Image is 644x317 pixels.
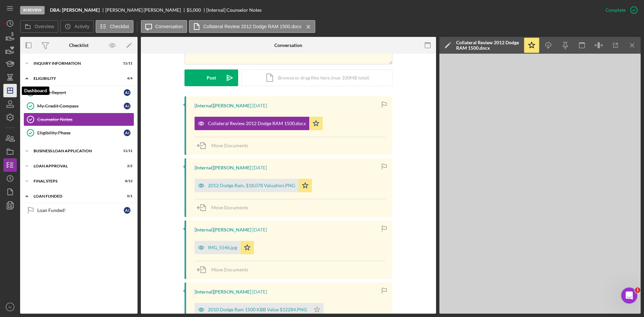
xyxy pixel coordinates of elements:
[120,149,132,153] div: 11 / 11
[120,164,132,168] div: 2 / 2
[110,24,129,29] label: Checklist
[37,90,124,95] div: Credit Report
[605,3,626,17] div: Complete
[74,24,89,29] label: Activity
[252,103,267,108] time: 2025-10-10 04:17
[34,149,116,153] div: BUSINESS LOAN APPLICATION
[195,117,323,130] button: Collateral Review 2012 Dodge RAM 1500.docx
[252,165,267,170] time: 2025-10-10 04:12
[105,7,186,13] div: [PERSON_NAME] [PERSON_NAME]
[195,289,251,295] div: [Internal] [PERSON_NAME]
[23,99,134,113] a: My Credit CompassAJ
[124,89,130,96] div: A J
[120,179,132,183] div: 8 / 13
[195,261,255,278] button: Move Documents
[37,103,124,109] div: My Credit Compass
[195,199,255,216] button: Move Documents
[124,129,130,136] div: A J
[50,7,100,13] b: DBA: [PERSON_NAME]
[211,267,248,272] span: Move Documents
[34,179,116,183] div: Final Steps
[189,20,315,33] button: Collateral Review 2012 Dodge RAM 1500.docx
[195,303,324,316] button: 2010 Dodge Ram 1500 KBB Value $12284.PNG
[252,227,267,232] time: 2025-10-10 03:59
[8,305,12,309] text: IV
[203,24,302,29] label: Collateral Review 2012 Dodge RAM 1500.docx
[34,76,116,81] div: Eligibility
[252,289,267,295] time: 2025-10-10 03:54
[37,208,124,213] div: Loan Funded!
[20,20,58,33] button: Overview
[195,241,254,254] button: IMG_5546.jpg
[60,20,94,33] button: Activity
[439,54,641,314] iframe: Document Preview
[35,24,54,29] label: Overview
[599,3,641,17] button: Complete
[23,86,134,99] a: Credit ReportAJ
[37,130,124,136] div: Eligibility Phase
[124,207,130,214] div: A J
[34,194,116,198] div: LOAN FUNDED
[206,7,262,13] div: [Internal] Counselor Notes
[635,287,640,293] span: 1
[3,300,17,314] button: IV
[208,183,295,188] div: 2012 Dodge Ram, $18,078 Valuation.PNG
[195,179,312,192] button: 2012 Dodge Ram, $18,078 Valuation.PNG
[186,7,201,13] span: $5,000
[207,69,216,86] div: Post
[141,20,187,33] button: Conversation
[208,245,237,250] div: IMG_5546.jpg
[211,205,248,210] span: Move Documents
[621,287,637,304] iframe: Intercom live chat
[195,103,251,108] div: [Internal] [PERSON_NAME]
[96,20,133,33] button: Checklist
[195,165,251,170] div: [Internal] [PERSON_NAME]
[124,103,130,109] div: A J
[456,40,520,51] div: Collateral Review 2012 Dodge RAM 1500.docx
[20,6,45,14] div: In Review
[184,69,238,86] button: Post
[195,227,251,232] div: [Internal] [PERSON_NAME]
[208,307,307,312] div: 2010 Dodge Ram 1500 KBB Value $12284.PNG
[120,61,132,65] div: 11 / 11
[69,43,89,48] div: Checklist
[195,137,255,154] button: Move Documents
[211,143,248,148] span: Move Documents
[34,164,116,168] div: Loan Approval
[23,113,134,126] a: Counselor Notes
[208,121,306,126] div: Collateral Review 2012 Dodge RAM 1500.docx
[23,204,134,217] a: Loan Funded!AJ
[34,61,116,65] div: INQUIRY INFORMATION
[155,24,183,29] label: Conversation
[37,117,134,122] div: Counselor Notes
[120,194,132,198] div: 0 / 1
[120,76,132,81] div: 4 / 4
[23,126,134,140] a: Eligibility PhaseAJ
[274,43,302,48] div: Conversation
